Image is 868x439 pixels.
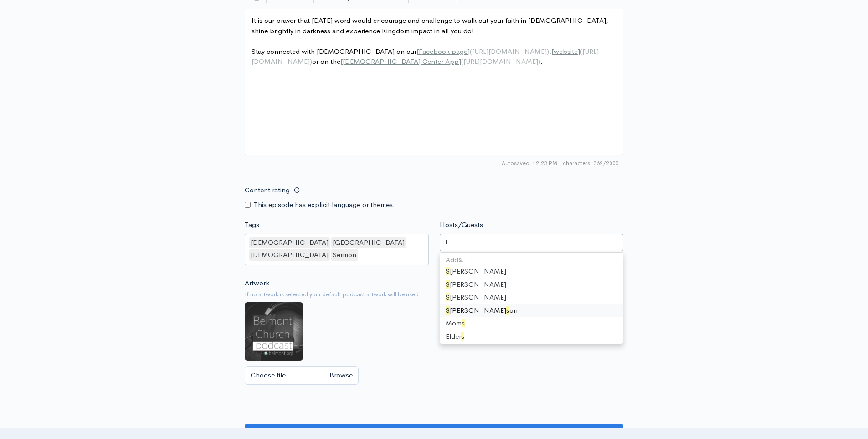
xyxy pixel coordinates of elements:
span: [DEMOGRAPHIC_DATA] Center App [343,57,459,66]
span: ) [547,47,549,56]
span: [URL][DOMAIN_NAME] [463,57,538,66]
label: Tags [245,220,259,230]
span: Stay connected with [DEMOGRAPHIC_DATA] on our , or on the . [252,47,599,66]
span: S [446,293,450,301]
input: Enter the names of the people that appeared on this episode [446,237,447,248]
div: Mother [440,343,623,356]
span: 362/2000 [563,159,619,167]
div: [PERSON_NAME] [440,278,623,291]
span: Autosaved: 12:23 PM [502,159,557,167]
span: s [506,306,509,315]
span: ] [467,47,470,56]
div: [DEMOGRAPHIC_DATA] [249,237,330,248]
div: Elder [440,330,623,343]
span: ) [538,57,540,66]
span: ) [310,57,312,66]
span: website [554,47,578,56]
div: Mom [440,317,623,330]
span: ( [470,47,472,56]
label: Content rating [245,181,290,200]
label: This episode has explicit language or themes. [254,200,395,210]
div: Sermon [331,249,358,261]
div: [GEOGRAPHIC_DATA] [331,237,406,248]
span: ] [459,57,461,66]
span: [ [416,47,419,56]
small: If no artwork is selected your default podcast artwork will be used [245,290,623,299]
span: Facebook page [419,47,467,56]
span: It is our prayer that [DATE] word would encourage and challenge to walk out your faith in [DEMOGR... [252,16,610,35]
span: [URL][DOMAIN_NAME] [472,47,547,56]
div: [PERSON_NAME] [440,265,623,278]
div: [PERSON_NAME] [440,291,623,304]
span: [ [551,47,554,56]
div: [PERSON_NAME] on [440,304,623,317]
strong: s [458,255,462,264]
label: Artwork [245,278,269,289]
label: Hosts/Guests [440,220,483,230]
span: S [446,267,450,275]
div: Add … [440,255,623,265]
span: ] [578,47,580,56]
div: [DEMOGRAPHIC_DATA] [249,249,330,261]
span: [ [340,57,343,66]
span: S [446,306,450,315]
span: s [461,332,464,341]
span: ( [580,47,582,56]
span: S [446,280,450,289]
span: s [462,319,465,327]
span: ( [461,57,463,66]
